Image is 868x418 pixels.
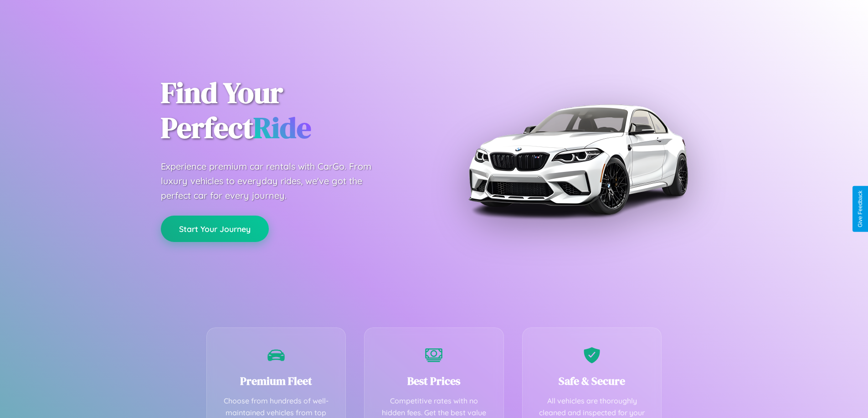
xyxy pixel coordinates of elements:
h3: Premium Fleet [221,373,332,388]
h3: Best Prices [378,373,490,388]
h3: Safe & Secure [536,373,648,388]
img: Premium BMW car rental vehicle [464,45,692,273]
h1: Find Your Perfect [161,76,421,146]
span: Ride [253,108,311,147]
div: Give Feedback [857,191,863,227]
button: Start Your Journey [161,216,269,242]
p: Experience premium car rentals with CarGo. From luxury vehicles to everyday rides, we've got the ... [161,159,389,203]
